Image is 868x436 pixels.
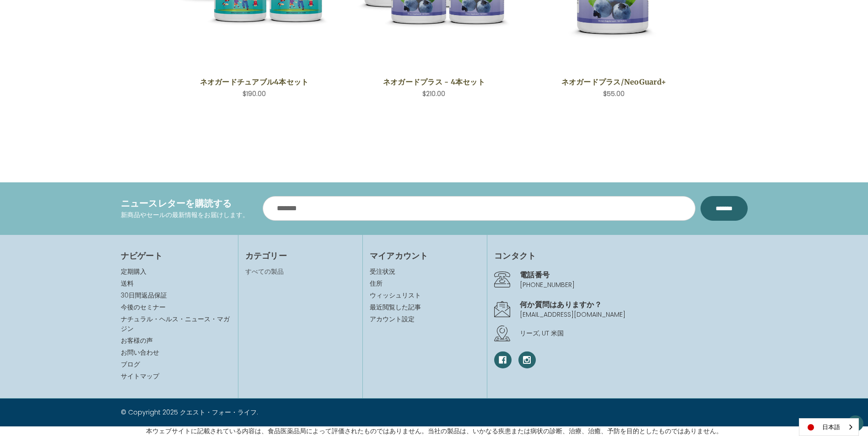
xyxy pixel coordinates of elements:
p: 本ウェブサイトに記載されている内容は、食品医薬品局によって評価されたものではありません。当社の製品は、いかなる疾患または病状の診断、治療、治癒、予防を目的としたものではありません。 [146,426,722,436]
div: Language [799,418,859,436]
a: 30日間返品保証 [121,291,167,300]
a: 今後のセミナー [121,303,166,312]
h4: カテゴリー [245,250,356,262]
a: ナチュラル・ヘルス・ニュース・マガジン [121,314,230,333]
a: サイトマップ [121,372,159,381]
a: [PHONE_NUMBER] [520,280,575,289]
p: 新商品やセールの最新情報をお届けします。 [121,210,249,220]
a: お客様の声 [121,336,153,345]
a: 日本語 [799,419,858,436]
a: ネオガードプラス/NeoGuard+ [540,76,687,87]
span: $190.00 [243,89,266,98]
span: $210.00 [422,89,445,98]
p: © Copyright 2025 クエスト・フォー・ライフ. [121,408,427,417]
a: 住所 [370,279,480,288]
a: ウィッシュリスト [370,291,480,300]
a: 受注状況 [370,267,480,276]
p: リーズ, UT 米国 [520,329,747,338]
a: 最近閲覧した記事 [370,303,480,312]
h4: ニュースレターを購読する [121,197,249,210]
a: アカウント設定 [370,314,480,324]
a: 定期購入 [121,267,146,276]
span: $55.00 [603,89,625,98]
h4: ナビゲート [121,250,231,262]
a: [EMAIL_ADDRESS][DOMAIN_NAME] [520,310,625,319]
h4: コンタクト [494,250,747,262]
a: 送料 [121,279,134,288]
a: ネオガードチュアブル4本セット [181,76,327,87]
aside: Language selected: 日本語 [799,418,859,436]
h4: 何か質問はありますか？ [520,299,747,310]
a: ブログ [121,360,140,369]
a: ネオガードプラス - 4本セット [361,76,507,87]
a: お問い合わせ [121,348,159,357]
a: すべての製品 [245,267,284,276]
h4: マイアカウント [370,250,480,262]
h4: 電話番号 [520,269,747,280]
